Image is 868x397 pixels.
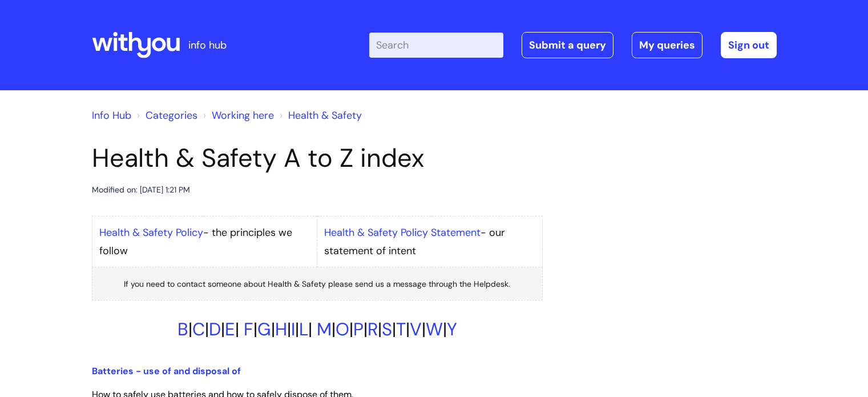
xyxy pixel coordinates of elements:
span: If you need to contact someone about Health & Safety please send us a message through the Helpdesk. [124,279,510,289]
a: H [275,318,287,341]
a: Y [447,318,457,341]
a: Batteries - use of and disposal of [92,365,241,377]
a: Info Hub [92,109,131,122]
h2: | | | | | | | | | | | | | | | | | [92,319,543,340]
a: Submit a query [522,32,613,58]
li: Health & Safety [277,106,362,125]
p: info hub [188,36,227,54]
a: B [177,318,188,341]
h1: Health & Safety A to Z index [92,143,543,174]
a: C [192,318,205,341]
td: - our statement of intent [317,216,543,267]
td: - the principles we follow [92,216,317,267]
a: D [209,318,221,341]
a: S [382,318,392,341]
a: L [299,318,308,341]
a: My queries [632,32,703,58]
input: Search [369,33,503,58]
a: R [368,318,378,341]
a: Health & Safety [288,109,362,122]
a: M [317,318,332,341]
a: P [353,318,364,341]
div: | - [369,32,777,58]
a: Health & Safety Policy Statement [324,226,481,239]
a: Working here [212,109,274,122]
a: F [244,318,253,341]
li: Solution home [134,106,197,125]
a: I [291,318,295,341]
a: Categories [146,109,197,122]
a: T [396,318,406,341]
a: O [336,318,349,341]
a: E [225,318,235,341]
div: Modified on: [DATE] 1:21 PM [92,183,190,197]
a: Sign out [721,32,777,58]
a: W [426,318,443,341]
li: Working here [200,106,274,125]
a: G [257,318,271,341]
a: Health & Safety Policy [99,226,203,239]
a: V [410,318,422,341]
